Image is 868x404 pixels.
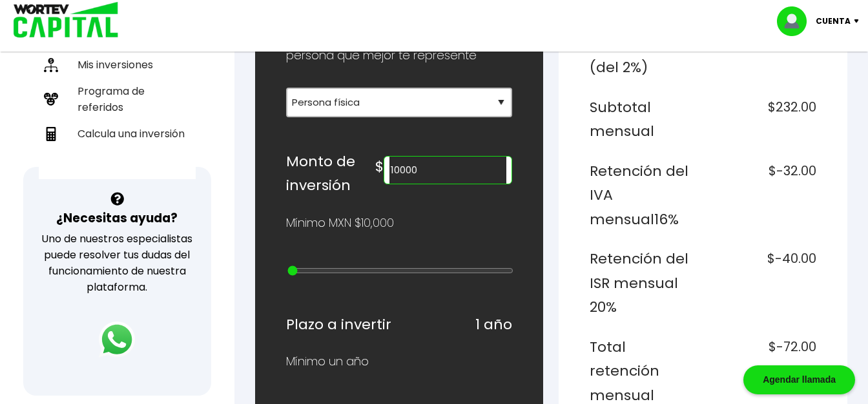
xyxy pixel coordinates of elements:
h6: $ [375,155,384,179]
h6: IVA del 16% (del 2%) [590,32,697,80]
h6: $-32.00 [708,159,816,232]
p: Uno de nuestros especialistas puede resolver tus dudas del funcionamiento de nuestra plataforma. [40,231,194,295]
p: Mínimo MXN $10,000 [286,213,394,233]
h6: Monto de inversión [286,149,375,198]
h6: Subtotal mensual [590,95,697,144]
h6: $-40.00 [708,247,816,320]
a: Mis inversiones [39,52,196,78]
h6: Retención del IVA mensual 16% [590,159,697,232]
h6: $32.00 [708,32,816,80]
a: Programa de referidos [39,78,196,120]
img: profile-image [777,6,816,36]
h3: ¿Necesitas ayuda? [56,209,178,227]
p: Cuenta [816,12,851,31]
a: Calcula una inversión [39,120,196,147]
img: calculadora-icon.17d418c4.svg [44,127,58,141]
h6: Plazo a invertir [286,313,391,337]
img: inversiones-icon.6695dc30.svg [44,58,58,72]
h6: $232.00 [708,95,816,144]
h6: Retención del ISR mensual 20% [590,247,697,320]
img: logos_whatsapp-icon.242b2217.svg [99,322,135,358]
p: Mínimo un año [286,352,369,371]
img: recomiendanos-icon.9b8e9327.svg [44,92,58,106]
img: icon-down [851,19,868,23]
h6: 1 año [475,313,512,337]
div: Agendar llamada [743,365,855,394]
